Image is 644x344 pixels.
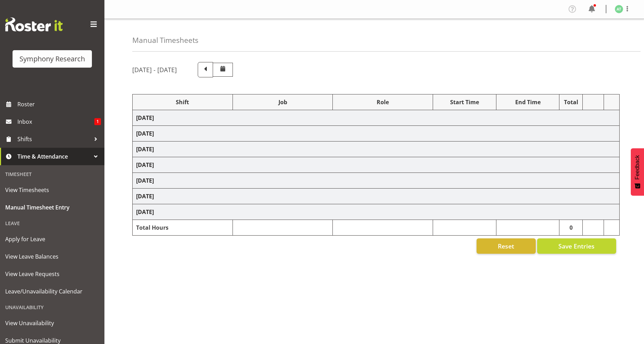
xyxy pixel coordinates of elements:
[5,318,99,328] span: View Unavailability
[133,220,233,236] td: Total Hours
[2,167,103,181] div: Timesheet
[133,204,620,220] td: [DATE]
[477,238,536,254] button: Reset
[17,134,91,144] span: Shifts
[537,238,616,254] button: Save Entries
[132,36,198,44] h4: Manual Timesheets
[5,17,63,31] img: Rosterit website logo
[133,142,620,157] td: [DATE]
[2,265,103,283] a: View Leave Requests
[2,216,103,230] div: Leave
[2,248,103,265] a: View Leave Balances
[559,220,583,236] td: 0
[2,314,103,332] a: View Unavailability
[5,185,99,195] span: View Timesheets
[2,283,103,300] a: Leave/Unavailability Calendar
[5,202,99,213] span: Manual Timesheet Entry
[17,151,91,162] span: Time & Attendance
[336,98,429,106] div: Role
[94,118,101,125] span: 1
[5,234,99,244] span: Apply for Leave
[2,230,103,248] a: Apply for Leave
[133,189,620,204] td: [DATE]
[17,116,94,127] span: Inbox
[2,300,103,314] div: Unavailability
[5,286,99,297] span: Leave/Unavailability Calendar
[17,99,101,109] span: Roster
[558,242,595,251] span: Save Entries
[631,148,644,196] button: Feedback - Show survey
[133,110,620,126] td: [DATE]
[437,98,493,106] div: Start Time
[133,157,620,173] td: [DATE]
[132,66,177,74] h5: [DATE] - [DATE]
[5,269,99,279] span: View Leave Requests
[19,54,85,64] div: Symphony Research
[136,98,229,106] div: Shift
[2,181,103,199] a: View Timesheets
[563,98,579,106] div: Total
[133,173,620,189] td: [DATE]
[133,126,620,142] td: [DATE]
[2,199,103,216] a: Manual Timesheet Entry
[634,155,641,179] span: Feedback
[615,5,623,13] img: angela-tunnicliffe1838.jpg
[500,98,556,106] div: End Time
[5,251,99,262] span: View Leave Balances
[498,242,514,251] span: Reset
[236,98,329,106] div: Job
